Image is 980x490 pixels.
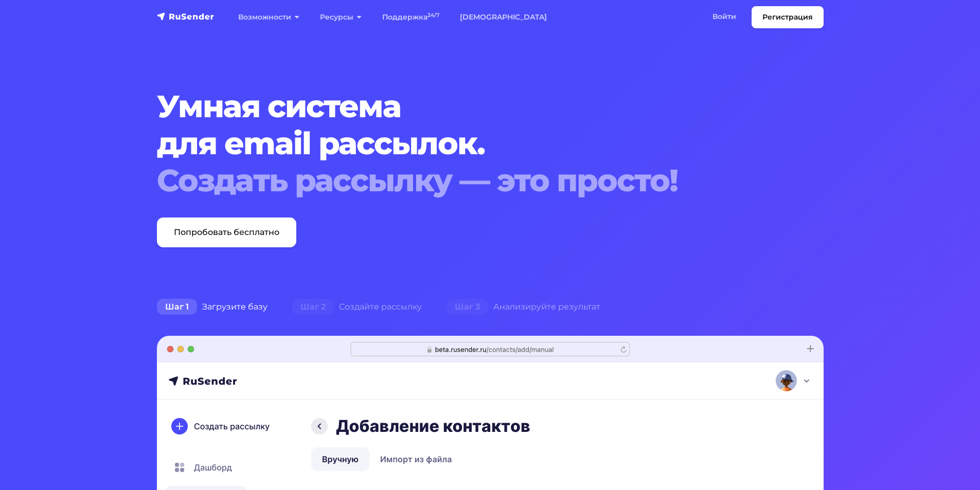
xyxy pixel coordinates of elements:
[157,88,767,199] h1: Умная система для email рассылок.
[427,12,439,19] sup: 24/7
[157,162,767,199] div: Создать рассылку — это просто!
[157,11,215,22] img: RuSender
[228,7,310,28] a: Возможности
[450,7,557,28] a: [DEMOGRAPHIC_DATA]
[752,6,824,28] a: Регистрация
[310,7,372,28] a: Ресурсы
[434,297,613,317] div: Анализируйте результат
[372,7,450,28] a: Поддержка24/7
[145,297,280,317] div: Загрузите базу
[447,299,488,315] span: Шаг 3
[702,6,746,27] a: Войти
[157,217,296,247] a: Попробовать бесплатно
[292,299,334,315] span: Шаг 2
[157,299,197,315] span: Шаг 1
[280,297,434,317] div: Создайте рассылку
